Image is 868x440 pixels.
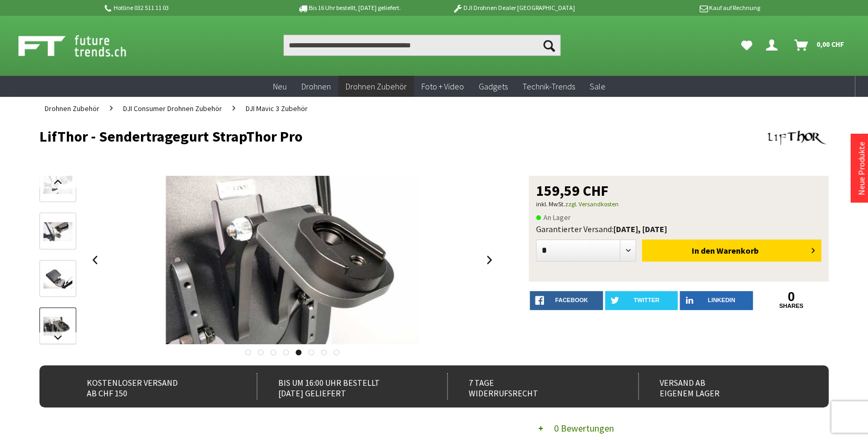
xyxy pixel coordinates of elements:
[118,97,227,120] a: DJI Consumer Drohnen Zubehör
[642,239,821,262] button: In den Warenkorb
[257,373,425,399] div: Bis um 16:00 Uhr bestellt [DATE] geliefert
[284,35,560,56] input: Produkt, Marke, Kategorie, EAN, Artikelnummer…
[536,224,821,234] div: Garantierter Versand:
[530,291,603,310] a: facebook
[633,297,659,303] span: twitter
[565,200,619,208] a: zzgl. Versandkosten
[515,76,582,97] a: Technik-Trends
[765,128,829,147] img: Lifthor
[123,104,222,113] span: DJI Consumer Drohnen Zubehör
[479,81,508,92] span: Gadgets
[590,81,605,92] span: Sale
[39,128,671,144] h1: LifThor - Sendertragegurt StrapThor Pro
[605,291,678,310] a: twitter
[856,142,866,195] a: Neue Produkte
[816,36,844,53] span: 0,00 CHF
[762,35,786,56] a: Dein Konto
[294,76,338,97] a: Drohnen
[536,198,821,211] p: inkl. MwSt.
[536,211,571,224] span: An Lager
[536,183,609,198] span: 159,59 CHF
[582,76,613,97] a: Sale
[613,224,667,234] b: [DATE], [DATE]
[66,373,234,399] div: Kostenloser Versand ab CHF 150
[346,81,407,92] span: Drohnen Zubehör
[240,97,313,120] a: DJI Mavic 3 Zubehör
[103,2,267,14] p: Hotline 032 511 11 03
[338,76,414,97] a: Drohnen Zubehör
[447,373,615,399] div: 7 Tage Widerrufsrecht
[755,291,828,303] a: 0
[790,35,850,56] a: Warenkorb
[755,303,828,309] a: shares
[414,76,471,97] a: Foto + Video
[18,33,149,59] img: Shop Futuretrends - zur Startseite wechseln
[538,35,560,56] button: Suchen
[736,35,758,56] a: Meine Favoriten
[680,291,753,310] a: LinkedIn
[716,245,759,256] span: Warenkorb
[266,76,294,97] a: Neu
[273,81,287,92] span: Neu
[708,297,735,303] span: LinkedIn
[431,2,596,14] p: DJI Drohnen Dealer [GEOGRAPHIC_DATA]
[692,245,715,256] span: In den
[45,104,99,113] span: Drohnen Zubehör
[638,373,806,399] div: Versand ab eigenem Lager
[39,97,105,120] a: Drohnen Zubehör
[471,76,515,97] a: Gadgets
[555,297,588,303] span: facebook
[421,81,464,92] span: Foto + Video
[246,104,308,113] span: DJI Mavic 3 Zubehör
[267,2,431,14] p: Bis 16 Uhr bestellt, [DATE] geliefert.
[522,81,575,92] span: Technik-Trends
[301,81,331,92] span: Drohnen
[596,2,760,14] p: Kauf auf Rechnung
